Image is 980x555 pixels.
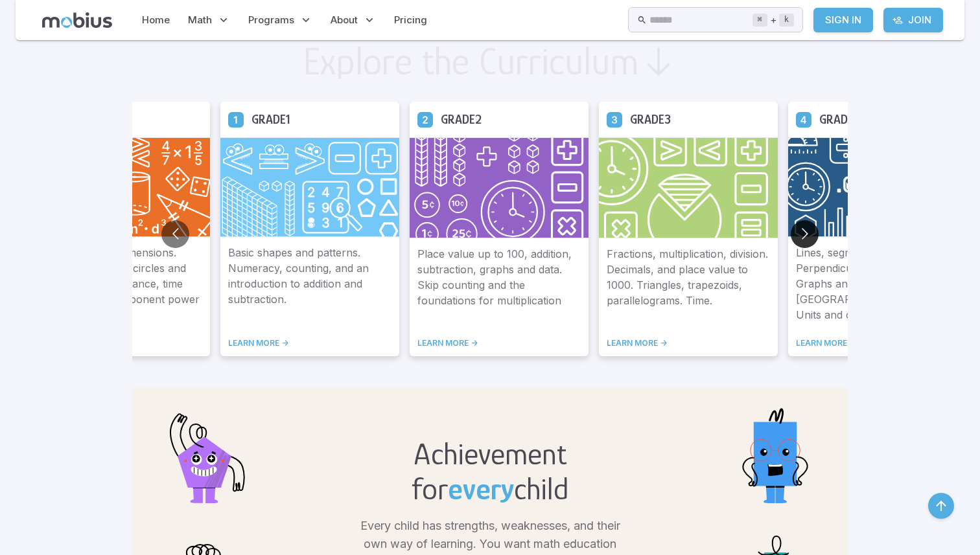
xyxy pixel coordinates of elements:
img: rectangle.svg [723,403,827,506]
a: Grade 2 [417,111,433,127]
a: Sign In [813,8,873,32]
h5: Grade 4 [819,109,861,130]
span: every [448,471,514,506]
kbd: ⌘ [752,14,767,27]
img: Grade 3 [599,137,778,238]
p: Fractions, multiplication, division. Decimals, and place value to 1000. Triangles, trapezoids, pa... [607,246,770,323]
img: Grade 1 [220,137,399,237]
h2: Explore the Curriculum [303,42,639,81]
a: Join [883,8,943,32]
img: Grade 4 [788,137,967,237]
a: Pricing [390,5,431,35]
a: LEARN MORE -> [796,338,959,348]
img: pentagon.svg [153,403,257,506]
span: About [331,13,358,27]
img: Grade 2 [410,137,589,238]
p: Place value up to 100, addition, subtraction, graphs and data. Skip counting and the foundations ... [417,246,581,323]
a: LEARN MORE -> [607,338,770,348]
div: + [752,12,794,28]
h5: Grade 2 [441,109,482,130]
h5: Grade 3 [630,109,671,130]
h2: Achievement [412,436,569,471]
a: Grade 3 [607,111,622,127]
span: Math [188,13,212,27]
span: Programs [248,13,294,27]
a: Home [138,5,174,35]
a: LEARN MORE -> [228,338,391,348]
p: Basic shapes and patterns. Numeracy, counting, and an introduction to addition and subtraction. [228,245,391,323]
p: Lines, segments, rays. Perpendicular and parallel. Graphs and data. [GEOGRAPHIC_DATA] and area. U... [796,245,959,323]
h2: for child [412,471,569,506]
a: Grade 1 [228,111,244,127]
a: LEARN MORE -> [417,338,581,348]
kbd: k [779,14,794,27]
a: Grade 4 [796,111,811,127]
h5: Grade 1 [251,109,290,130]
button: Go to previous slide [161,220,189,248]
button: Go to next slide [791,220,819,248]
